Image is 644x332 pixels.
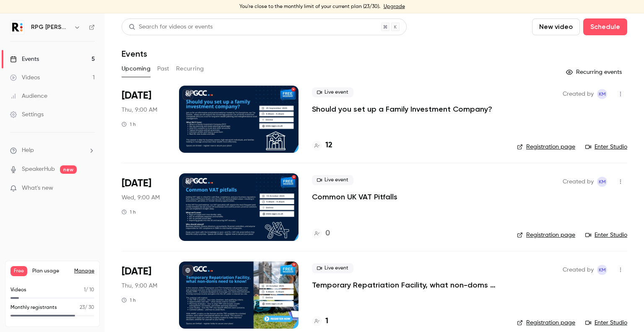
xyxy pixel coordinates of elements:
span: Plan usage [32,268,69,274]
div: Search for videos or events [129,23,213,31]
a: Enter Studio [585,319,627,327]
iframe: Noticeable Trigger [85,185,95,192]
span: Created by [563,265,594,275]
div: Videos [10,73,40,82]
span: Thu, 9:00 AM [122,282,157,290]
a: Common UK VAT Pitfalls [312,192,397,202]
span: [DATE] [122,265,151,278]
span: KM [599,177,606,187]
span: Kay Merryman [597,89,607,99]
a: 12 [312,140,332,151]
div: Oct 23 Thu, 9:00 AM (Europe/London) [122,261,166,329]
span: 1 [84,288,86,293]
a: Should you set up a Family Investment Company? [312,104,492,114]
p: Monthly registrants [10,304,57,311]
h4: 0 [325,228,330,239]
span: Wed, 9:00 AM [122,193,160,202]
a: Registration page [517,231,575,239]
div: 1 h [122,297,136,303]
span: Live event [312,263,353,273]
a: 1 [312,316,328,327]
span: KM [599,89,606,99]
span: Kay Merryman [597,265,607,275]
div: Sep 25 Thu, 9:00 AM (Europe/London) [122,86,166,153]
button: Past [157,62,169,76]
li: help-dropdown-opener [10,146,95,155]
a: SpeakerHub [22,165,55,174]
a: 0 [312,228,330,239]
span: Help [22,146,34,155]
div: 1 h [122,209,136,215]
span: [DATE] [122,177,151,190]
a: Upgrade [384,3,405,10]
button: New video [532,18,580,35]
span: What's new [22,184,53,193]
p: / 30 [80,304,94,311]
h4: 12 [325,140,332,151]
span: new [60,165,77,174]
p: / 10 [84,286,94,294]
span: Free [10,266,27,276]
div: Events [10,55,39,63]
a: Registration page [517,143,575,151]
div: Settings [10,110,44,119]
div: Oct 15 Wed, 9:00 AM (Europe/London) [122,173,166,241]
span: Created by [563,177,594,187]
div: 1 h [122,121,136,128]
span: Live event [312,87,353,97]
span: Thu, 9:00 AM [122,106,157,114]
button: Recurring events [562,65,627,79]
a: Manage [74,268,94,274]
span: [DATE] [122,89,151,102]
a: Temporary Repatriation Facility, what non-doms need to know! [312,280,504,290]
button: Schedule [583,18,627,35]
button: Recurring [176,62,204,76]
span: Created by [563,89,594,99]
span: Kay Merryman [597,177,607,187]
button: Upcoming [122,62,151,76]
span: 23 [80,305,85,310]
h4: 1 [325,316,328,327]
h6: RPG [PERSON_NAME] [PERSON_NAME] LLP [31,23,70,31]
p: Videos [10,286,26,294]
a: Registration page [517,319,575,327]
span: KM [599,265,606,275]
h1: Events [122,49,147,59]
span: Live event [312,175,353,185]
a: Enter Studio [585,231,627,239]
div: Audience [10,92,47,100]
a: Enter Studio [585,143,627,151]
img: RPG Crouch Chapman LLP [10,21,24,34]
